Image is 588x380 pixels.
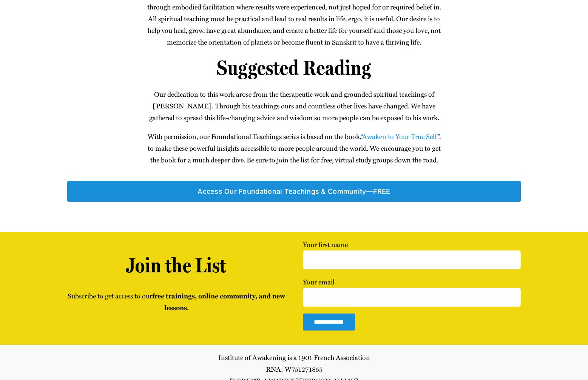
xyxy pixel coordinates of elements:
[152,291,285,312] strong: free train­ings, online com­mu­ni­ty, and new lessons
[146,56,442,80] h2: Suggested Reading
[146,88,442,124] p: Our ded­i­ca­tion to this work arose from the ther­a­peu­tic work and ground­ed spir­i­tu­al teac...
[67,290,285,314] p: Sub­scribe to get access to our .
[303,239,520,264] label: Your first name
[67,181,520,202] a: Access Our Foun­da­tion­al Teach­ings & Community—FREE
[361,131,439,141] a: “Awak­en to Your True Self”
[146,131,442,166] p: With per­mis­sion, our Foun­da­tion­al Teach­ings series is based on the book, , to make these po...
[303,250,520,269] input: Your first name
[198,187,390,195] span: Access Our Foun­da­tion­al Teach­ings & Community—FREE
[303,239,520,331] form: Contact form
[67,253,285,278] h2: Join the List
[303,288,520,307] input: Your email
[303,277,520,301] label: Your email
